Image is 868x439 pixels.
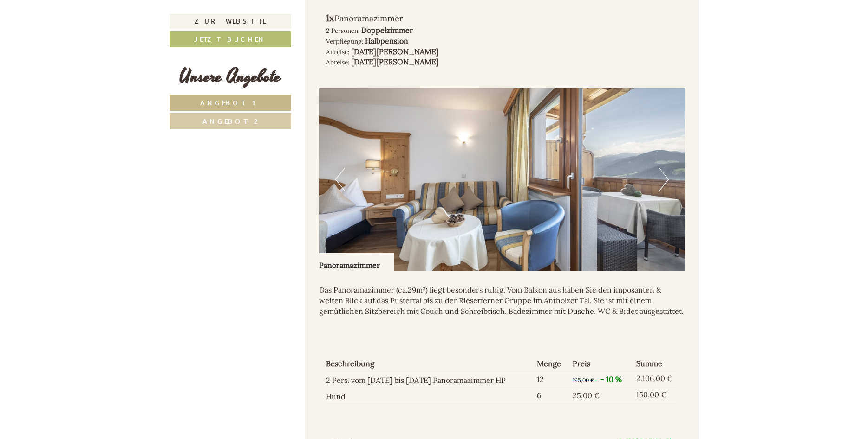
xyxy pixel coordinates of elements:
span: Angebot 1 [200,98,260,107]
button: Next [659,168,669,191]
b: Doppelzimmer [361,25,413,35]
th: Beschreibung [326,356,533,371]
div: Unsere Angebote [170,64,291,90]
button: Previous [335,168,345,191]
a: Zur Website [170,14,291,29]
small: Abreise: [326,58,349,66]
td: 150,00 € [633,388,678,404]
img: image [319,88,685,271]
span: - 10 % [600,375,622,384]
th: Menge [533,356,569,371]
td: 6 [533,388,569,404]
small: Verpflegung: [326,37,363,45]
span: 25,00 € [573,391,600,400]
a: Jetzt buchen [170,31,291,47]
th: Summe [633,356,678,371]
td: 2 Pers. vom [DATE] bis [DATE] Panoramazimmer HP [326,371,533,388]
span: 195,00 € [573,376,594,383]
td: Hund [326,388,533,404]
th: Preis [569,356,633,371]
b: Halbpension [365,36,408,45]
div: Panoramazimmer [326,12,488,25]
td: 2.106,00 € [633,371,678,388]
small: Anreise: [326,48,349,56]
b: 1x [326,12,334,24]
b: [DATE][PERSON_NAME] [351,47,439,56]
span: Angebot 2 [202,117,258,126]
b: [DATE][PERSON_NAME] [351,57,439,66]
div: Panoramazimmer [319,253,394,271]
small: 2 Personen: [326,26,359,35]
td: 12 [533,371,569,388]
p: Das Panoramazimmer (ca.29m²) liegt besonders ruhig. Vom Balkon aus haben Sie den imposanten & wei... [319,285,685,317]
